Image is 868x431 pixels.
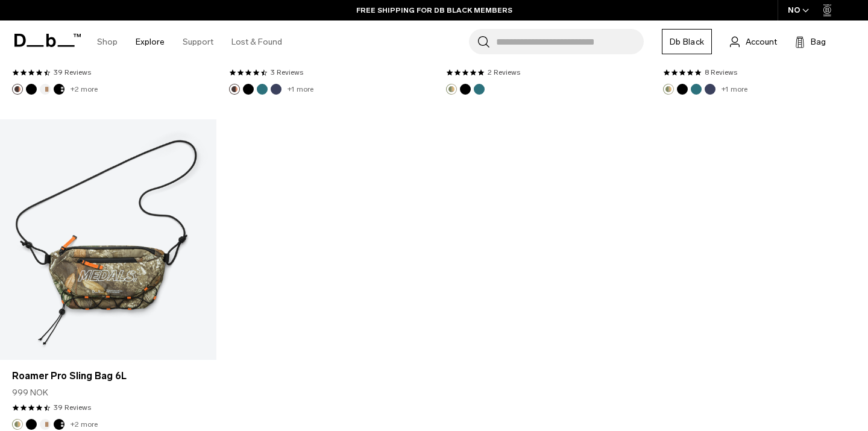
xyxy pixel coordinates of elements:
a: Lost & Found [231,20,282,63]
button: Homegrown with Lu [229,84,240,95]
a: FREE SHIPPING FOR DB BLACK MEMBERS [356,5,512,16]
button: Blue Hour [705,84,715,95]
a: Account [730,34,777,49]
a: Roamer Pro Sling Bag 6L [12,369,204,383]
a: 2 reviews [488,67,520,78]
a: +2 more [71,420,98,429]
nav: Main Navigation [88,20,291,63]
span: Bag [811,36,826,48]
button: Black Out [677,84,688,95]
button: Black Out [26,419,37,430]
button: Midnight Teal [474,84,485,95]
button: Black Out [26,84,37,95]
button: Bag [795,34,826,49]
button: Homegrown with Lu [12,84,23,95]
a: Explore [136,20,165,63]
button: Db x Beyond Medals [663,84,674,95]
a: Db Black [662,29,712,54]
button: Midnight Teal [257,84,268,95]
button: Blue Hour [271,84,281,95]
button: Charcoal Grey [54,419,64,430]
span: 999 NOK [12,386,48,399]
a: 39 reviews [54,402,91,413]
button: Charcoal Grey [54,84,64,95]
a: +1 more [288,85,313,93]
button: Db x Beyond Medals [446,84,457,95]
button: Midnight Teal [691,84,702,95]
span: Account [746,36,777,48]
button: Black Out [243,84,254,95]
button: Black Out [460,84,471,95]
a: 8 reviews [705,67,737,78]
a: 3 reviews [271,67,303,78]
a: Support [183,20,213,63]
a: +1 more [722,85,747,93]
button: Db x Beyond Medals [12,419,23,430]
a: +2 more [71,85,98,93]
button: Oatmilk [40,84,51,95]
a: 39 reviews [54,67,91,78]
button: Oatmilk [40,419,51,430]
a: Shop [97,20,118,63]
